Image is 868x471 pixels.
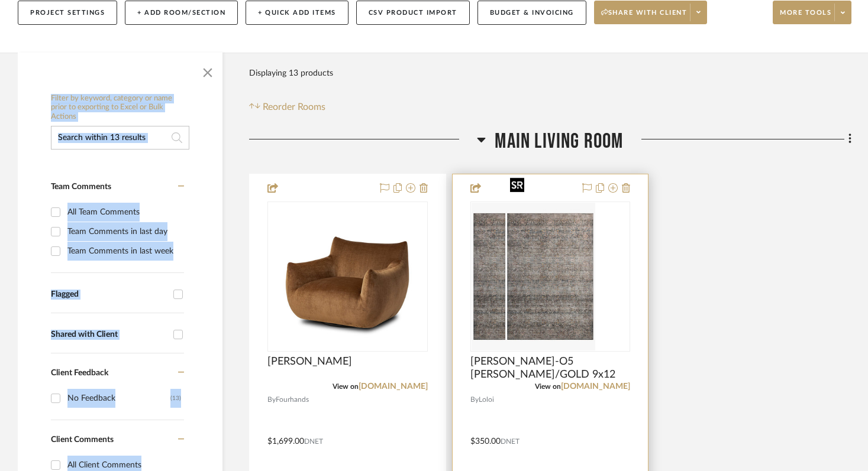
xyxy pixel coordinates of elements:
[495,129,623,154] span: Main Living Room
[268,202,427,351] div: 0
[67,389,170,408] div: No Feedback
[267,394,276,405] span: By
[479,394,494,405] span: Loloi
[535,383,561,390] span: View on
[276,394,309,405] span: Fourhands
[51,369,108,377] span: Client Feedback
[67,222,181,241] div: Team Comments in last day
[67,242,181,261] div: Team Comments in last week
[780,8,831,26] span: More tools
[170,389,181,408] div: (13)
[359,382,428,391] a: [DOMAIN_NAME]
[18,1,117,25] button: Project Settings
[51,126,189,150] input: Search within 13 results
[51,94,189,122] h6: Filter by keyword, category or name prior to exporting to Excel or Bulk Actions
[561,382,630,391] a: [DOMAIN_NAME]
[246,1,349,25] button: + Quick Add Items
[773,1,851,24] button: More tools
[333,383,359,390] span: View on
[249,61,333,85] div: Displaying 13 products
[470,394,479,405] span: By
[51,183,111,191] span: Team Comments
[51,330,167,340] div: Shared with Client
[196,59,220,82] button: Close
[356,1,470,25] button: CSV Product Import
[67,203,181,222] div: All Team Comments
[263,100,325,114] span: Reorder Rooms
[470,355,631,381] span: [PERSON_NAME]-O5 [PERSON_NAME]/GOLD 9x12
[51,290,167,300] div: Flagged
[267,355,352,368] span: [PERSON_NAME]
[125,1,238,25] button: + Add Room/Section
[249,100,325,114] button: Reorder Rooms
[273,203,421,350] img: Margot Swivel
[594,1,708,24] button: Share with client
[477,1,586,25] button: Budget & Invoicing
[505,203,595,350] img: JOS-O5 AL DOVE/GOLD 9x12
[601,8,688,26] span: Share with client
[51,436,114,444] span: Client Comments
